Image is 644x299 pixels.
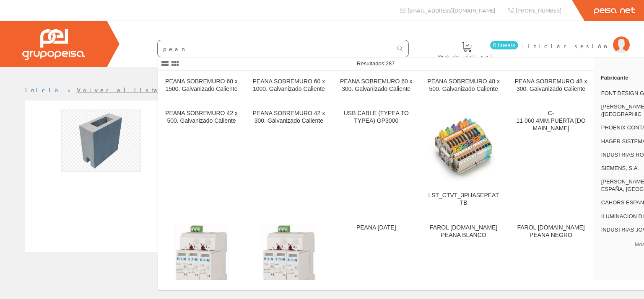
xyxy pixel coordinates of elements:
div: PEANA [DATE] [340,224,413,232]
a: LST_CTVT_3PHASEPEATTB LST_CTVT_3PHASEPEATTB [420,103,507,217]
span: Resultados: [357,60,395,67]
span: Pedido actual [438,52,495,60]
a: USB CABLE (TYPEA TO TYPEA) GP3000 [333,103,420,217]
a: PEANA SOBREMURO 60 x 300. Galvanizado Caliente [333,71,420,103]
input: Buscar ... [158,40,392,57]
span: 0 línea/s [490,41,518,49]
div: FAROL [DOMAIN_NAME] PEANA NEGRO [514,224,587,239]
div: LST_CTVT_3PHASEPEATTB [427,192,500,207]
div: PEANA SOBREMURO 60 x 300. Galvanizado Caliente [340,78,413,93]
a: PEANA SOBREMURO 48 x 500. Galvanizado Caliente [420,71,507,103]
div: PEANA SOBREMURO 60 x 1500. Galvanizado Caliente [165,78,238,93]
a: PEANA SOBREMURO 60 x 1000. Galvanizado Caliente [245,71,332,103]
div: PEANA SOBREMURO 42 x 300. Galvanizado Caliente [252,110,325,125]
a: C-11 060 4MM.PUERTA [DOMAIN_NAME] [507,103,594,217]
a: PEANA SOBREMURO 60 x 1500. Galvanizado Caliente [158,71,245,103]
span: [EMAIL_ADDRESS][DOMAIN_NAME] [408,7,495,14]
a: PEANA SOBREMURO 42 x 500. Galvanizado Caliente [158,103,245,217]
div: USB CABLE (TYPEA TO TYPEA) GP3000 [340,110,413,125]
a: Inicio [25,86,61,93]
div: FAROL [DOMAIN_NAME] PEANA BLANCO [427,224,500,239]
img: LST_CTVT_3PHASEPEATTB [427,111,500,184]
img: Foto artículo Peana Hormigon Para Plt-1 Pequeña (190.33613445378x150) [61,109,141,172]
a: PEANA SOBREMURO 42 x 300. Galvanizado Caliente [245,103,332,217]
span: Iniciar sesión [527,41,609,50]
a: Iniciar sesión [527,35,630,43]
div: PEANA SOBREMURO 42 x 500. Galvanizado Caliente [165,110,238,125]
div: PEANA SOBREMURO 60 x 1000. Galvanizado Caliente [252,78,325,93]
span: 287 [386,60,395,67]
a: Volver al listado de productos [77,86,242,93]
span: [PHONE_NUMBER] [516,7,561,14]
div: PEANA SOBREMURO 48 x 500. Galvanizado Caliente [427,78,500,93]
div: C-11 060 4MM.PUERTA [DOMAIN_NAME] [514,110,587,132]
img: Grupo Peisa [22,29,85,60]
a: PEANA SOBREMURO 48 x 300. Galvanizado Caliente [507,71,594,103]
div: PEANA SOBREMURO 48 x 300. Galvanizado Caliente [514,78,587,93]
